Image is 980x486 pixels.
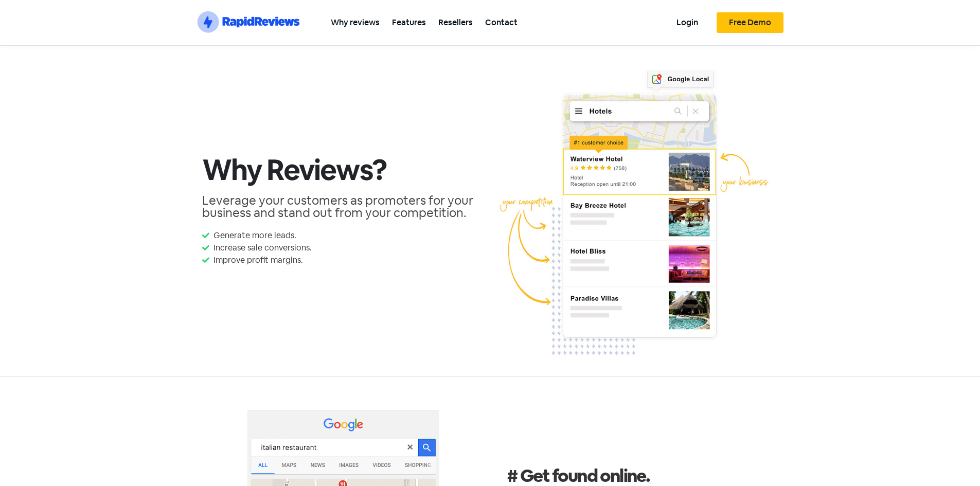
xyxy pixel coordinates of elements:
[670,11,704,34] a: Login
[386,11,432,34] a: Features
[432,11,479,34] a: Resellers
[325,11,386,34] a: Why reviews
[211,229,296,242] span: Generate more leads.
[479,11,524,34] a: Contact
[729,19,771,27] span: Free Demo
[211,254,303,266] span: Improve profit margins.
[211,242,312,254] span: Increase sale conversions.
[717,12,783,33] a: Free Demo
[202,194,485,219] h2: Leverage your customers as promoters for your business and stand out from your competition.
[202,155,485,184] h2: Why Reviews?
